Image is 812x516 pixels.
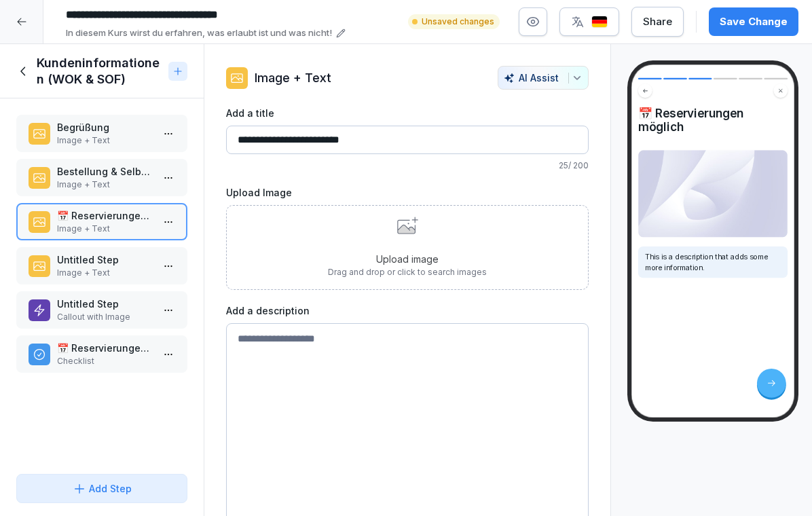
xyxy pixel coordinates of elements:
p: Drag and drop or click to search images [328,266,487,278]
div: Add Step [73,481,132,496]
p: In diesem Kurs wirst du erfahren, was erlaubt ist und was nicht! [66,26,332,40]
p: 📅 Reservierungen möglich [57,341,152,355]
img: Image and Text preview image [638,150,788,238]
p: Unsaved changes [422,16,494,28]
label: Upload Image [226,185,589,200]
div: Untitled StepImage + Text [16,247,187,284]
div: 📅 Reservierungen möglichImage + Text [16,203,187,240]
img: de.svg [591,16,608,29]
h1: Kundeninformationen (WOK & SOF) [37,55,163,88]
button: Save Change [709,7,798,36]
div: Save Change [720,14,788,29]
button: AI Assist [498,66,589,90]
p: Untitled Step [57,253,152,267]
p: Callout with Image [57,311,152,323]
div: Bestellung & SelbstbedienungImage + Text [16,159,187,196]
p: Image + Text [57,179,152,191]
div: AI Assist [504,72,583,84]
p: Image + Text [57,223,152,235]
p: Bestellung & Selbstbedienung [57,164,152,179]
div: 📅 Reservierungen möglichChecklist [16,335,187,373]
button: Add Step [16,474,187,503]
h4: 📅 Reservierungen möglich [638,106,788,134]
button: Share [631,7,684,37]
p: This is a description that adds some more information. [645,251,781,273]
p: Upload image [328,252,487,266]
p: Untitled Step [57,297,152,311]
div: BegrüßungImage + Text [16,115,187,152]
div: Untitled StepCallout with Image [16,291,187,329]
p: Checklist [57,355,152,367]
p: Begrüßung [57,120,152,134]
p: Image + Text [57,134,152,147]
p: Image + Text [57,267,152,279]
p: Image + Text [255,69,331,87]
div: Share [643,14,672,29]
label: Add a description [226,303,589,318]
p: 📅 Reservierungen möglich [57,208,152,223]
label: Add a title [226,106,589,120]
p: 25 / 200 [226,160,589,172]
